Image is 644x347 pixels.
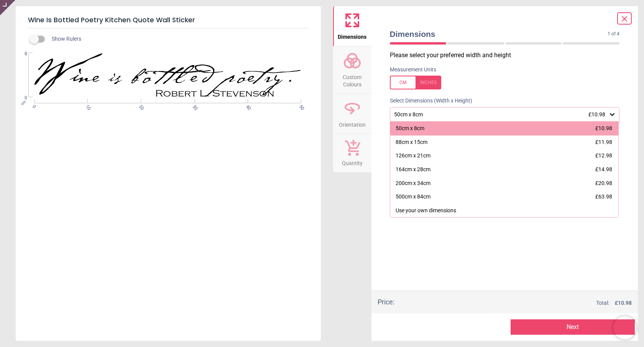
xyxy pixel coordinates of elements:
span: 30 [191,104,196,109]
button: Next [511,319,635,335]
div: 164cm x 28cm [396,166,430,173]
button: Custom Colours [333,46,371,94]
div: 88cm x 15cm [396,139,427,146]
span: £14.98 [595,166,612,172]
span: 10.98 [618,300,632,306]
div: 126cm x 21cm [396,152,430,160]
div: Use your own dimensions [396,207,456,215]
span: £63.98 [595,193,612,200]
span: 50 [298,104,303,109]
button: Orientation [333,94,371,134]
div: Show Rulers [34,35,321,44]
span: 8 [13,51,27,57]
div: 50cm x 8cm [393,111,609,118]
div: 50cm x 8cm [396,125,424,132]
div: 500cm x 84cm [396,193,430,201]
p: Please select your preferred width and height [390,51,626,59]
label: Select Dimensions (Width x Height) [384,97,472,105]
span: 0 [31,104,36,109]
span: cm [20,99,26,106]
label: Measurement Units [390,66,436,74]
button: Dimensions [333,6,371,46]
div: Total: [406,299,632,307]
div: 200cm x 34cm [396,180,430,187]
iframe: Brevo live chat [613,316,636,339]
h5: Wine Is Bottled Poetry Kitchen Quote Wall Sticker [28,12,309,28]
span: £10.98 [595,125,612,131]
span: Quantity [342,156,363,167]
span: Dimensions [338,30,366,41]
button: Quantity [333,134,371,172]
span: £10.98 [588,111,605,117]
span: 10 [84,104,89,109]
span: £20.98 [595,180,612,186]
span: £11.98 [595,139,612,145]
span: £12.98 [595,152,612,159]
span: £ [615,299,632,307]
span: Orientation [339,117,366,129]
span: 40 [244,104,249,109]
div: Price : [378,297,394,307]
span: 0 [13,95,27,101]
span: 20 [137,104,142,109]
span: Custom Colours [334,70,371,89]
span: 1 of 4 [608,31,619,37]
span: Dimensions [390,28,608,40]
